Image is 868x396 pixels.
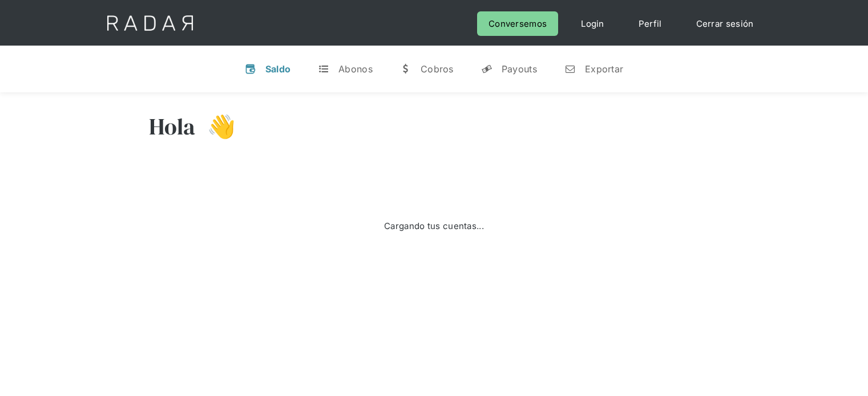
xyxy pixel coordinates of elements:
h3: Hola [149,112,196,141]
div: y [481,63,492,75]
div: w [400,63,411,75]
div: Abonos [338,63,373,75]
div: v [245,63,256,75]
div: Saldo [265,63,291,75]
div: t [318,63,329,75]
div: Cobros [421,63,454,75]
div: Payouts [502,63,537,75]
div: Exportar [585,63,623,75]
div: Cargando tus cuentas... [384,218,484,234]
a: Conversemos [477,11,558,36]
a: Perfil [627,11,673,36]
div: n [564,63,576,75]
a: Login [570,11,616,36]
a: Cerrar sesión [685,11,765,36]
h3: 👋 [196,112,236,141]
